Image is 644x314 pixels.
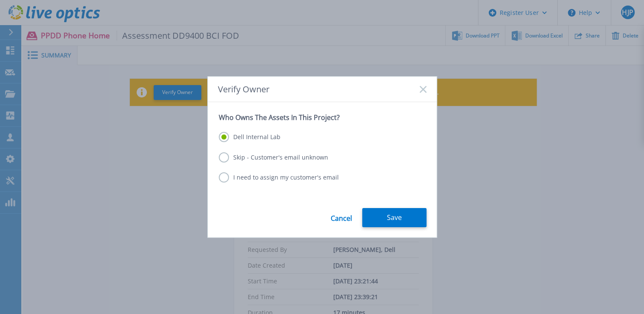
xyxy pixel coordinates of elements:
[219,172,339,183] label: I need to assign my customer's email
[331,208,352,227] a: Cancel
[362,208,426,227] button: Save
[219,152,328,163] label: Skip - Customer's email unknown
[219,113,426,122] p: Who Owns The Assets In This Project?
[218,84,269,94] span: Verify Owner
[219,132,280,142] label: Dell Internal Lab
